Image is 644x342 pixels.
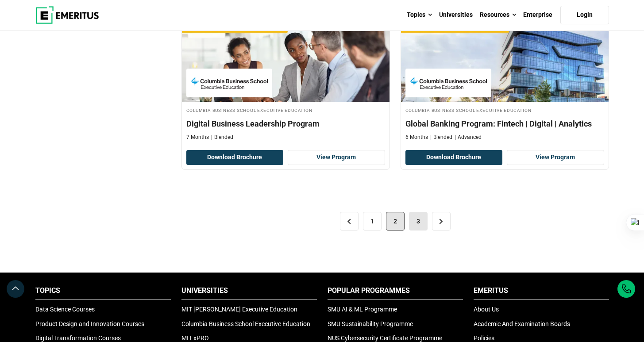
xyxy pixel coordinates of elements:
img: Columbia Business School Executive Education [191,73,268,93]
p: Advanced [455,134,482,141]
a: Columbia Business School Executive Education [181,320,310,327]
a: Login [560,6,609,24]
p: 6 Months [405,134,428,141]
a: About Us [474,306,499,313]
a: < [340,212,359,231]
span: 2 [386,212,405,231]
a: > [432,212,451,231]
button: Download Brochure [186,150,284,165]
a: View Program [507,150,604,165]
img: Columbia Business School Executive Education [410,73,487,93]
a: SMU AI & ML Programme [328,306,397,313]
img: Global Banking Program: Fintech | Digital | Analytics | Online Business Analytics Course [401,13,609,102]
a: View Program [288,150,385,165]
p: 7 Months [186,134,209,141]
a: Data Science Courses [35,306,95,313]
h4: Digital Business Leadership Program [186,118,385,129]
button: Download Brochure [405,150,503,165]
a: Academic And Examination Boards [474,320,570,327]
a: MIT xPRO [181,334,209,342]
a: Digital Transformation Course by Columbia Business School Executive Education - Columbia Business... [182,13,389,146]
a: 1 [363,212,382,231]
a: Business Analytics Course by Columbia Business School Executive Education - Columbia Business Sch... [401,13,609,146]
a: 3 [409,212,428,231]
a: Digital Transformation Courses [35,334,121,342]
a: Product Design and Innovation Courses [35,320,144,327]
a: Policies [474,334,494,342]
p: Blended [211,134,233,141]
a: MIT [PERSON_NAME] Executive Education [181,306,297,313]
h4: Global Banking Program: Fintech | Digital | Analytics [405,118,604,129]
h4: Columbia Business School Executive Education [405,106,604,114]
img: Digital Business Leadership Program | Online Digital Transformation Course [182,13,389,102]
a: SMU Sustainability Programme [328,320,413,327]
h4: Columbia Business School Executive Education [186,106,385,114]
p: Blended [430,134,452,141]
a: NUS Cybersecurity Certificate Programme [328,334,442,342]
